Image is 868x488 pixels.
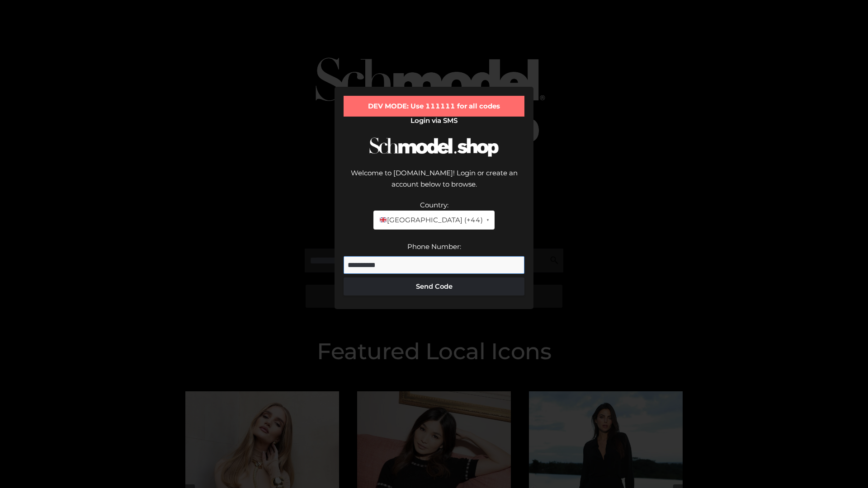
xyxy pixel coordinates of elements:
[407,242,461,251] label: Phone Number:
[380,216,387,223] img: 🇬🇧
[379,214,482,226] span: [GEOGRAPHIC_DATA] (+44)
[420,201,448,209] label: Country:
[344,277,524,296] button: Send Code
[344,167,524,199] div: Welcome to [DOMAIN_NAME]! Login or create an account below to browse.
[344,117,524,125] h2: Login via SMS
[366,129,502,165] img: Schmodel Logo
[344,96,524,117] div: DEV MODE: Use 111111 for all codes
